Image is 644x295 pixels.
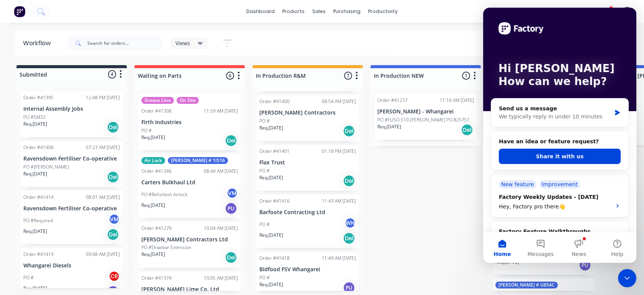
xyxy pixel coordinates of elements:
[377,116,470,123] p: PO #FUSO 510 [PERSON_NAME] PO 825751
[141,127,152,134] p: PO #
[20,191,123,244] div: Order #4141408:01 AM [DATE]Ravensdown Fertiliser Co-operativePO #RequiredVMReq.[DATE]Del
[256,145,359,191] div: Order #4140101:18 PM [DATE]Flax TrustPO #Req.[DATE]Del
[20,141,123,187] div: Order #4140607:23 AM [DATE]Ravensdown Fertiliser Co-operativePO #[PERSON_NAME]Req.[DATE]Del
[23,170,47,177] p: Req. [DATE]
[461,124,473,136] div: Del
[243,6,279,17] a: dashboard
[259,198,290,205] div: Order #41416
[23,164,69,170] p: PO #[PERSON_NAME]
[308,6,329,17] div: sales
[256,195,359,248] div: Order #4141611:43 AM [DATE]Barfoote Contracting LtdPO #WNReq.[DATE]Del
[259,118,270,125] p: PO #
[20,91,123,137] div: Order #4139512:48 PM [DATE]Internal Assembly JobsPO #SM32Req.[DATE]Del
[141,97,174,104] div: Grease Line
[108,213,120,225] div: VM
[259,255,290,262] div: Order #41418
[225,202,237,215] div: PU
[23,228,47,235] p: Req. [DATE]
[86,144,120,151] div: 07:23 AM [DATE]
[322,148,356,155] div: 01:18 PM [DATE]
[495,282,558,288] div: [PERSON_NAME] # U854C
[259,167,270,174] p: PO #
[23,251,54,258] div: Order #41419
[343,125,355,137] div: Del
[322,255,356,262] div: 11:49 AM [DATE]
[204,275,238,282] div: 10:05 AM [DATE]
[23,144,54,151] div: Order #41406
[138,222,241,268] div: Order #4127910:04 AM [DATE][PERSON_NAME] Contractors LtdPO #Drawbar ExtensionReq.[DATE]Del
[343,175,355,187] div: Del
[141,202,165,209] p: Req. [DATE]
[225,134,237,147] div: Del
[86,94,120,101] div: 12:48 PM [DATE]
[23,285,47,292] p: Req. [DATE]
[141,179,238,186] p: Carters Bulkhaul Ltd
[23,106,120,112] p: Internal Assembly Jobs
[141,225,172,232] div: Order #41279
[343,282,355,294] div: PU
[23,114,46,121] p: PO #SM32
[141,236,238,243] p: [PERSON_NAME] Contractors Ltd
[23,205,120,212] p: Ravensdown Fertiliser Co-operative
[168,157,228,164] div: [PERSON_NAME] # 1IS16
[259,232,283,239] p: Req. [DATE]
[259,148,290,155] div: Order #41401
[322,98,356,105] div: 08:54 AM [DATE]
[374,94,477,140] div: Order #4123711:16 AM [DATE][PERSON_NAME] - WhangareiPO #FUSO 510 [PERSON_NAME] PO 825751Req.[DATE...
[141,134,165,141] p: Req. [DATE]
[204,168,238,175] div: 08:44 AM [DATE]
[87,36,163,51] input: Search for orders...
[344,217,356,229] div: WN
[343,232,355,244] div: Del
[555,6,583,17] div: settings
[259,274,270,281] p: PO #
[259,281,283,288] p: Req. [DATE]
[259,209,356,216] p: Barfoote Contracting Ltd
[23,39,54,48] div: Workflow
[259,174,283,181] p: Req. [DATE]
[483,8,636,263] iframe: Intercom live chat
[138,94,241,150] div: Grease LineOn SiteOrder #4130811:59 AM [DATE]Firth IndustriesPO #Req.[DATE]Del
[86,251,120,258] div: 09:08 AM [DATE]
[141,191,187,198] p: PO #Refurbish Airlock
[618,269,636,287] iframe: Intercom live chat
[279,6,308,17] div: products
[204,108,238,115] div: 11:59 AM [DATE]
[23,121,47,128] p: Req. [DATE]
[204,225,238,232] div: 10:04 AM [DATE]
[141,157,165,164] div: Air Lock
[141,108,172,115] div: Order #41308
[86,194,120,201] div: 08:01 AM [DATE]
[23,274,34,281] p: PO #
[579,259,591,271] div: PU
[23,217,53,224] p: PO #Required
[259,110,356,116] p: [PERSON_NAME] Contractors
[377,97,408,104] div: Order #41237
[107,228,119,241] div: Del
[259,159,356,166] p: Flax Trust
[23,194,54,201] div: Order #41414
[141,244,191,251] p: PO #Drawbar Extension
[259,98,290,105] div: Order #41400
[256,95,359,141] div: Order #4140008:54 AM [DATE][PERSON_NAME] ContractorsPO #Req.[DATE]Del
[138,154,241,218] div: Air Lock[PERSON_NAME] # 1IS16Order #4134608:44 AM [DATE]Carters Bulkhaul LtdPO #Refurbish Airlock...
[175,39,190,47] span: Views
